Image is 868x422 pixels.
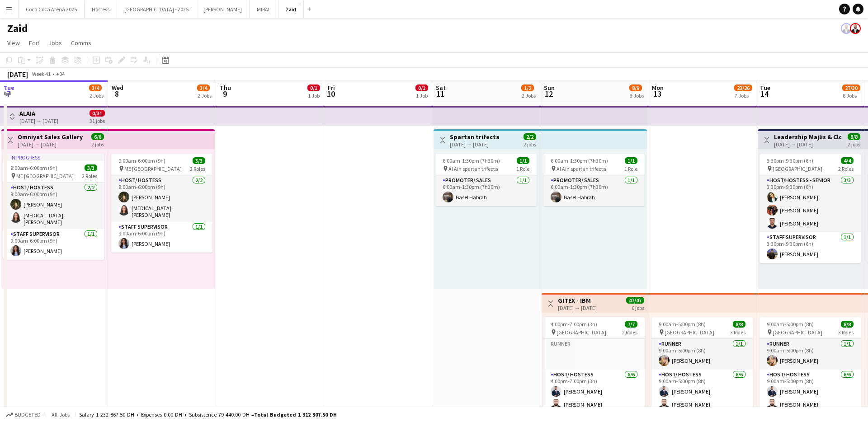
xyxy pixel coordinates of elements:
[45,37,66,49] a: Jobs
[112,84,123,92] span: Wed
[7,70,28,79] div: [DATE]
[850,23,861,34] app-user-avatar: Zaid Rahmoun
[435,175,537,206] app-card-role: Promoter/ Sales1/16:00am-1:30pm (7h30m)Basel Habrah
[434,89,446,99] span: 11
[841,157,854,164] span: 4/4
[524,140,536,148] div: 2 jobs
[3,154,104,161] div: In progress
[448,165,498,172] span: Al Ain spartan trifecta
[842,84,860,91] span: 27/30
[759,339,861,370] app-card-role: Runner1/19:00am-5:00pm (8h)[PERSON_NAME]
[843,92,860,99] div: 8 Jobs
[542,89,555,99] span: 12
[198,92,212,99] div: 2 Jobs
[632,304,644,311] div: 6 jobs
[443,157,500,164] span: 6:00am-1:30pm (7h30m)
[193,157,205,164] span: 3/3
[734,84,752,91] span: 23/26
[624,165,637,172] span: 1 Role
[328,84,335,92] span: Fri
[117,0,196,18] button: [GEOGRAPHIC_DATA] - 2025
[4,84,14,92] span: Tue
[67,37,95,49] a: Comms
[254,411,337,418] span: Total Budgeted 1 312 307.50 DH
[450,133,500,141] h3: Spartan trifecta
[220,84,231,92] span: Thu
[436,84,446,92] span: Sat
[91,133,104,140] span: 6/6
[773,329,822,336] span: [GEOGRAPHIC_DATA]
[435,154,537,206] app-job-card: 6:00am-1:30pm (7h30m)1/1 Al Ain spartan trifecta1 RolePromoter/ Sales1/16:00am-1:30pm (7h30m)Base...
[7,22,28,35] h1: Zaid
[3,183,104,229] app-card-role: Host/ Hostess2/29:00am-6:00pm (9h)[PERSON_NAME][MEDICAL_DATA][PERSON_NAME]
[522,92,536,99] div: 2 Jobs
[79,411,337,418] div: Salary 1 232 867.50 DH + Expenses 0.00 DH + Subsistence 79 440.00 DH =
[629,84,642,91] span: 8/9
[543,154,645,206] app-job-card: 6:00am-1:30pm (7h30m)1/1 Al Ain spartan trifecta1 RolePromoter/ Sales1/16:00am-1:30pm (7h30m)Base...
[111,222,212,253] app-card-role: Staff Supervisor1/19:00am-6:00pm (9h)[PERSON_NAME]
[85,0,117,18] button: Hostess
[48,39,62,47] span: Jobs
[774,133,841,141] h3: Leadership Majlis & Closing Dinner
[197,84,210,91] span: 3/4
[759,232,861,263] app-card-role: Staff Supervisor1/13:30pm-9:30pm (6h)[PERSON_NAME]
[625,321,637,328] span: 7/7
[521,84,534,91] span: 1/2
[50,411,71,418] span: All jobs
[91,140,104,148] div: 2 jobs
[544,84,555,92] span: Sun
[3,229,104,260] app-card-role: Staff Supervisor1/19:00am-6:00pm (9h)[PERSON_NAME]
[111,154,212,253] app-job-card: 9:00am-6:00pm (9h)3/3 ME [GEOGRAPHIC_DATA]2 RolesHost/ Hostess2/29:00am-6:00pm (9h)[PERSON_NAME][...
[767,321,814,328] span: 9:00am-5:00pm (8h)
[626,297,644,304] span: 47/47
[3,154,104,260] app-job-card: In progress9:00am-6:00pm (9h)3/3 ME [GEOGRAPHIC_DATA]2 RolesHost/ Hostess2/29:00am-6:00pm (9h)[PE...
[18,133,83,141] h3: Omniyat Sales Gallery
[557,165,606,172] span: Al Ain spartan trifecta
[759,175,861,232] app-card-role: Host/Hostess - Senior3/33:30pm-9:30pm (6h)[PERSON_NAME][PERSON_NAME][PERSON_NAME]
[307,84,320,91] span: 0/1
[29,39,39,47] span: Edit
[90,117,105,124] div: 31 jobs
[517,157,529,164] span: 1/1
[735,92,752,99] div: 7 Jobs
[416,92,428,99] div: 1 Job
[848,140,860,148] div: 2 jobs
[773,165,822,172] span: [GEOGRAPHIC_DATA]
[415,84,428,91] span: 0/1
[326,89,335,99] span: 10
[543,175,645,206] app-card-role: Promoter/ Sales1/16:00am-1:30pm (7h30m)Basel Habrah
[124,165,182,172] span: ME [GEOGRAPHIC_DATA]
[730,329,745,336] span: 3 Roles
[2,89,14,99] span: 7
[630,92,644,99] div: 3 Jobs
[278,0,304,18] button: Zaid
[450,141,500,148] div: [DATE] → [DATE]
[16,173,74,179] span: ME [GEOGRAPHIC_DATA]
[250,0,278,18] button: MIRAL
[7,39,20,47] span: View
[558,305,597,311] div: [DATE] → [DATE]
[524,133,536,140] span: 2/2
[665,329,714,336] span: [GEOGRAPHIC_DATA]
[30,70,52,77] span: Week 41
[90,92,104,99] div: 2 Jobs
[308,92,320,99] div: 1 Job
[651,339,753,370] app-card-role: Runner1/19:00am-5:00pm (8h)[PERSON_NAME]
[838,165,854,172] span: 2 Roles
[551,157,608,164] span: 6:00am-1:30pm (7h30m)
[516,165,529,172] span: 1 Role
[10,164,57,171] span: 9:00am-6:00pm (9h)
[19,117,58,124] div: [DATE] → [DATE]
[18,141,83,148] div: [DATE] → [DATE]
[19,109,58,117] h3: ALAIA
[760,84,770,92] span: Tue
[767,157,813,164] span: 3:30pm-9:30pm (6h)
[652,84,664,92] span: Mon
[218,89,231,99] span: 9
[56,70,65,77] div: +04
[14,412,41,418] span: Budgeted
[82,173,97,179] span: 2 Roles
[659,321,706,328] span: 9:00am-5:00pm (8h)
